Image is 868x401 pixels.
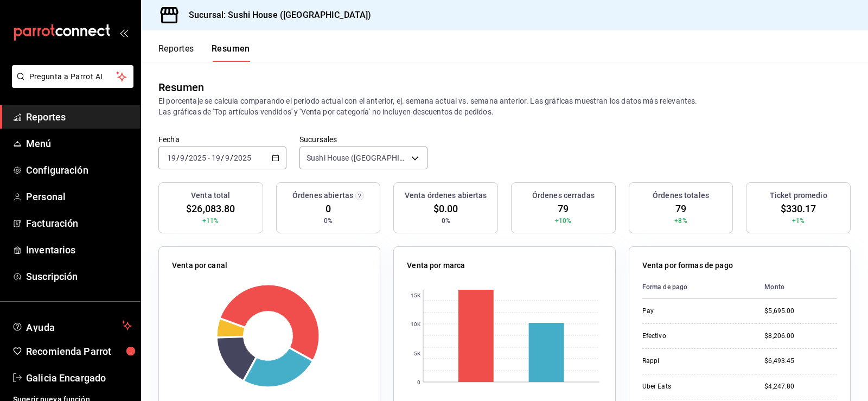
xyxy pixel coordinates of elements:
[405,190,487,201] h3: Venta órdenes abiertas
[167,154,176,162] input: --
[407,260,465,271] p: Venta por marca
[26,243,132,257] span: Inventarios
[26,269,132,284] span: Suscripción
[792,216,805,226] span: +1%
[26,110,132,124] span: Reportes
[158,43,194,62] button: Reportes
[26,319,118,332] span: Ayuda
[411,292,421,298] text: 15K
[158,96,851,117] p: El porcentaje se calcula comparando el período actual con el anterior, ej. semana actual vs. sema...
[8,79,133,90] a: Pregunta a Parrot AI
[180,154,185,162] input: --
[188,154,207,162] input: ----
[26,371,132,385] span: Galicia Encargado
[764,357,837,366] div: $6,493.45
[211,154,221,162] input: --
[764,307,837,316] div: $5,695.00
[208,154,210,162] span: -
[756,276,837,299] th: Monto
[26,163,132,177] span: Configuración
[433,201,458,216] span: $0.00
[642,357,748,366] div: Rappi
[555,216,572,226] span: +10%
[414,351,421,357] text: 5K
[12,65,133,88] button: Pregunta a Parrot AI
[324,216,333,226] span: 0%
[417,379,420,385] text: 0
[26,344,132,359] span: Recomienda Parrot
[185,154,188,162] span: /
[642,260,733,271] p: Venta por formas de pago
[225,154,230,162] input: --
[119,28,128,37] button: open_drawer_menu
[221,154,224,162] span: /
[411,321,421,327] text: 10K
[307,152,407,163] span: Sushi House ([GEOGRAPHIC_DATA])
[674,216,687,226] span: +8%
[29,71,117,82] span: Pregunta a Parrot AI
[292,190,353,201] h3: Órdenes abiertas
[642,307,748,316] div: Pay
[26,189,132,204] span: Personal
[642,332,748,341] div: Efectivo
[176,154,180,162] span: /
[299,136,427,143] label: Sucursales
[781,201,816,216] span: $330.17
[158,43,250,62] div: navigation tabs
[202,216,219,226] span: +11%
[212,43,250,62] button: Resumen
[26,216,132,231] span: Facturación
[158,79,204,96] div: Resumen
[325,201,331,216] span: 0
[642,382,748,391] div: Uber Eats
[172,260,227,271] p: Venta por canal
[770,190,827,201] h3: Ticket promedio
[233,154,252,162] input: ----
[442,216,450,226] span: 0%
[230,154,233,162] span: /
[532,190,595,201] h3: Órdenes cerradas
[642,276,756,299] th: Forma de pago
[186,201,235,216] span: $26,083.80
[26,136,132,151] span: Menú
[764,382,837,391] div: $4,247.80
[191,190,230,201] h3: Venta total
[764,332,837,341] div: $8,206.00
[653,190,709,201] h3: Órdenes totales
[675,201,686,216] span: 79
[158,136,286,143] label: Fecha
[180,9,371,22] h3: Sucursal: Sushi House ([GEOGRAPHIC_DATA])
[558,201,569,216] span: 79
